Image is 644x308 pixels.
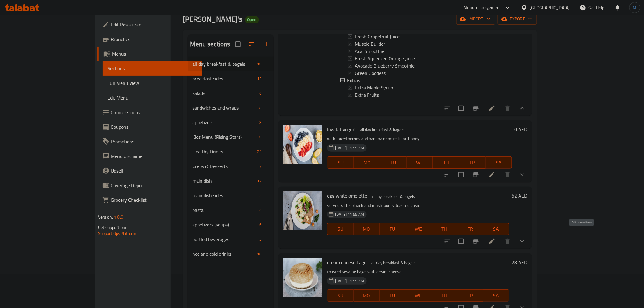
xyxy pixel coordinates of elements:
[355,33,400,40] span: Fresh Grapefruit Juice
[327,191,367,200] span: egg white omelette
[257,236,264,242] span: 5
[486,291,507,300] span: SA
[188,159,274,173] div: Creps & Desserts7
[257,119,264,126] div: items
[255,75,264,82] div: items
[440,234,455,249] button: sort-choices
[530,4,570,11] div: [GEOGRAPHIC_DATA]
[259,37,274,51] button: Add section
[257,193,264,198] span: 5
[257,105,264,111] span: 8
[469,101,483,116] button: Branch-specific-item
[433,156,460,169] button: TH
[431,289,457,302] button: TH
[405,289,431,302] button: WE
[327,135,512,143] p: with mixed berries and banana or muesli and honey.
[440,167,455,182] button: sort-choices
[255,60,264,68] div: items
[255,148,264,155] div: items
[459,156,486,169] button: FR
[98,229,137,237] a: Support.OpsPlatform
[107,79,198,87] span: Full Menu View
[193,221,257,228] span: appetizers (soups)
[111,196,198,204] span: Grocery Checklist
[193,75,255,82] span: breakfast sides
[455,102,467,115] span: Select to update
[327,223,353,235] button: SU
[330,225,351,233] span: SU
[97,32,202,47] a: Branches
[462,158,483,167] span: FR
[257,163,264,169] span: 7
[327,268,509,276] p: toasted sesame bagel with cream cheese
[455,235,467,248] span: Select to update
[193,177,255,184] div: main dish
[333,278,366,284] span: [DATE] 11:55 AM
[257,104,264,111] div: items
[488,158,510,167] span: SA
[483,289,509,302] button: SA
[407,156,433,169] button: WE
[107,65,198,72] span: Sections
[188,247,274,261] div: hot and cold drinks18
[255,76,264,82] span: 13
[327,156,354,169] button: SU
[257,221,264,228] div: items
[103,90,202,105] a: Edit Menu
[355,91,379,99] span: Extra Fruits
[188,144,274,159] div: Healthy Drinks21
[111,109,198,116] span: Choice Groups
[111,182,198,189] span: Coverage Report
[515,167,530,182] button: show more
[97,193,202,207] a: Grocery Checklist
[188,100,274,115] div: sandwiches and wraps8
[355,69,386,77] span: Green Goddess
[283,258,322,297] img: cream cheese bagel
[355,84,393,91] span: Extra Maple Syrup
[193,60,255,68] div: all day breakfast & bagels
[111,21,198,28] span: Edit Restaurant
[255,149,264,155] span: 21
[347,77,360,84] span: Extras
[257,192,264,199] div: items
[193,250,255,257] div: hot and cold drinks
[257,133,264,141] div: items
[434,291,455,300] span: TH
[512,258,527,267] h6: 28 AED
[356,225,377,233] span: MO
[111,152,198,160] span: Menu disclaimer
[498,13,537,25] button: export
[97,149,202,163] a: Menu disclaimer
[97,17,202,32] a: Edit Restaurant
[434,225,455,233] span: TH
[97,105,202,120] a: Choice Groups
[111,123,198,131] span: Coupons
[358,126,407,133] span: all day breakfast & bagels
[98,213,113,221] span: Version:
[111,138,198,145] span: Promotions
[486,156,512,169] button: SA
[355,62,415,69] span: Avocado Blueberry Smoothie
[188,173,274,188] div: main dish12
[408,225,429,233] span: WE
[193,206,257,214] span: pasta
[456,13,495,25] button: import
[257,207,264,213] span: 4
[333,145,366,151] span: [DATE] 11:55 AM
[257,236,264,243] div: items
[354,223,380,235] button: MO
[97,163,202,178] a: Upsell
[193,236,257,243] span: bottled beverages
[193,163,257,170] div: Creps & Desserts
[193,148,255,155] div: Healthy Drinks
[464,4,501,11] div: Menu-management
[515,234,530,249] button: show more
[193,133,257,141] span: Kids Menu (Rising Stars)
[408,291,429,300] span: WE
[486,225,507,233] span: SA
[98,223,126,231] span: Get support on:
[380,223,405,235] button: TU
[369,259,418,267] div: all day breakfast & bagels
[368,193,417,200] div: all day breakfast & bagels
[515,101,530,116] button: show more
